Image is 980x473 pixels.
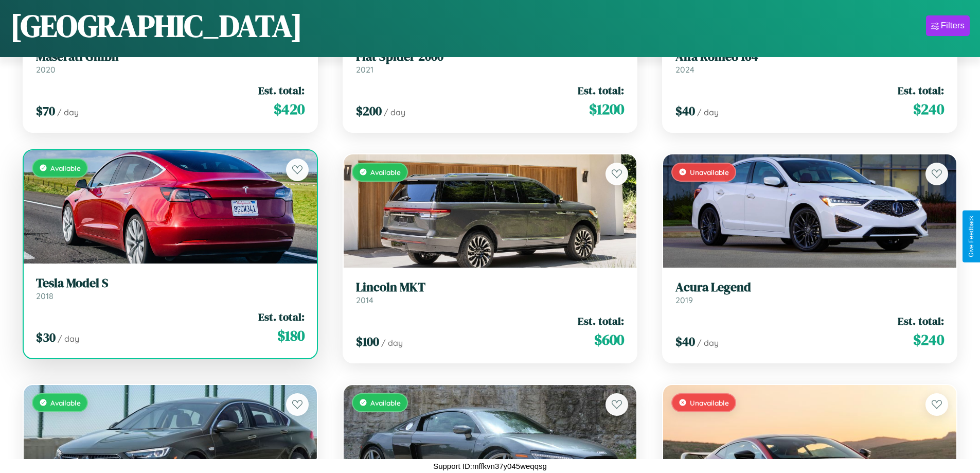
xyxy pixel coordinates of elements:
span: $ 180 [277,325,305,346]
h3: Fiat Spider 2000 [356,49,625,64]
span: $ 30 [36,329,56,346]
span: Est. total: [258,309,305,324]
h1: [GEOGRAPHIC_DATA] [10,5,302,47]
h3: Alfa Romeo 164 [675,49,944,64]
a: Maserati Ghibli2020 [36,49,305,75]
span: / day [57,107,79,117]
span: 2018 [36,291,54,301]
span: / day [381,338,403,348]
span: Est. total: [578,83,624,98]
span: $ 100 [356,333,379,350]
span: 2014 [356,295,373,305]
span: $ 240 [913,329,944,350]
span: Unavailable [690,398,729,407]
h3: Acura Legend [675,280,944,295]
span: Est. total: [898,83,944,98]
span: Est. total: [578,313,624,328]
span: / day [58,334,79,344]
div: Filters [941,21,965,31]
a: Fiat Spider 20002021 [356,49,625,75]
a: Lincoln MKT2014 [356,280,625,305]
button: Filters [926,15,970,36]
span: Available [50,164,81,172]
span: $ 1200 [589,99,624,119]
span: Available [50,398,81,407]
span: Available [370,168,401,177]
span: 2020 [36,64,56,75]
div: Give Feedback [968,216,975,257]
span: $ 200 [356,102,382,119]
a: Alfa Romeo 1642024 [675,49,944,75]
span: $ 240 [913,99,944,119]
a: Acura Legend2019 [675,280,944,305]
span: Est. total: [898,313,944,328]
span: $ 40 [675,333,695,350]
span: $ 70 [36,102,55,119]
span: $ 420 [274,99,305,119]
span: / day [697,338,719,348]
span: Available [370,398,401,407]
span: 2024 [675,64,694,75]
span: 2019 [675,295,693,305]
h3: Tesla Model S [36,276,305,291]
span: $ 600 [594,329,624,350]
h3: Lincoln MKT [356,280,625,295]
span: Est. total: [258,83,305,98]
span: Unavailable [690,168,729,177]
a: Tesla Model S2018 [36,276,305,301]
span: 2021 [356,64,373,75]
span: $ 40 [675,102,695,119]
h3: Maserati Ghibli [36,49,305,64]
span: / day [697,107,719,117]
span: / day [384,107,405,117]
p: Support ID: mffkvn37y045weqqsg [433,459,547,473]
